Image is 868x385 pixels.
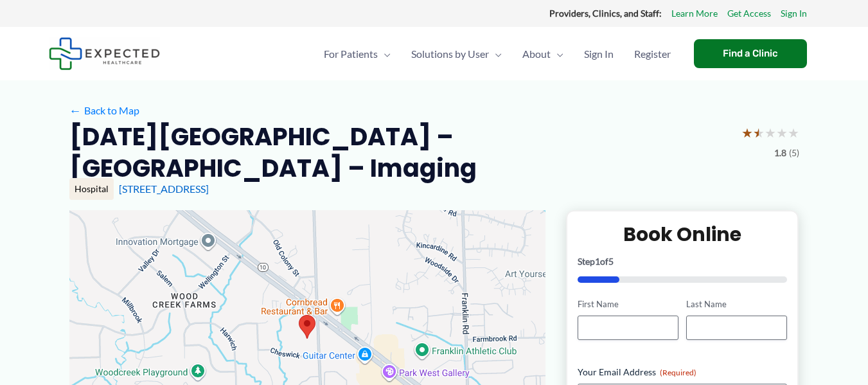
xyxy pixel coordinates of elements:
span: For Patients [324,31,378,76]
strong: Providers, Clinics, and Staff: [549,8,662,19]
span: ★ [788,121,799,145]
span: 5 [608,256,614,267]
h2: [DATE][GEOGRAPHIC_DATA] – [GEOGRAPHIC_DATA] – Imaging [69,121,731,184]
a: Sign In [781,5,807,22]
a: Get Access [727,5,771,22]
span: About [522,31,551,76]
nav: Primary Site Navigation [314,31,681,76]
div: Hospital [69,178,114,200]
span: Menu Toggle [489,31,502,76]
label: Your Email Address [578,366,788,379]
a: [STREET_ADDRESS] [119,183,209,195]
a: For PatientsMenu Toggle [314,31,401,76]
a: ←Back to Map [69,101,139,120]
label: First Name [578,298,678,310]
span: (5) [789,145,799,161]
span: Solutions by User [411,31,489,76]
span: ← [69,104,82,116]
a: Sign In [574,31,624,76]
img: Expected Healthcare Logo - side, dark font, small [49,37,160,70]
span: Menu Toggle [378,31,391,76]
span: Register [634,31,671,76]
span: (Required) [660,368,696,377]
span: Sign In [584,31,614,76]
a: Learn More [671,5,718,22]
span: ★ [765,121,776,145]
label: Last Name [686,298,787,310]
span: ★ [741,121,753,145]
span: Menu Toggle [551,31,563,76]
span: 1.8 [774,145,786,161]
a: Find a Clinic [694,39,807,68]
h2: Book Online [578,222,788,247]
p: Step of [578,257,788,266]
span: ★ [753,121,765,145]
a: Solutions by UserMenu Toggle [401,31,512,76]
span: 1 [595,256,600,267]
span: ★ [776,121,788,145]
a: Register [624,31,681,76]
a: AboutMenu Toggle [512,31,574,76]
